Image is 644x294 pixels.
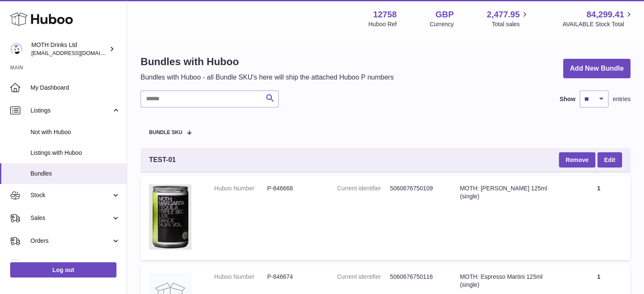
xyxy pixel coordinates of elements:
dt: Huboo Number [214,273,267,281]
span: [EMAIL_ADDRESS][DOMAIN_NAME] [31,49,124,56]
strong: GBP [435,9,453,20]
button: Remove [559,152,595,168]
dt: Current identifier [337,273,390,281]
span: TEST-01 [149,155,176,165]
div: Huboo Ref [368,20,397,28]
dd: 5060676750109 [390,184,443,192]
span: My Dashboard [30,84,120,92]
span: Bundles [30,170,120,178]
span: Sales [30,214,111,222]
h1: Bundles with Huboo [141,55,394,69]
img: orders@mothdrinks.com [10,43,23,55]
dd: 5060676750116 [390,273,443,281]
span: entries [613,95,630,103]
div: MOTH: [PERSON_NAME] 125ml (single) [460,184,558,201]
a: Log out [10,262,116,278]
a: Edit [597,152,622,168]
span: Listings [30,107,111,115]
span: Total sales [492,20,529,28]
div: MOTH: Espresso Martini 125ml (single) [460,273,558,289]
span: Not with Huboo [30,128,120,136]
p: Bundles with Huboo - all Bundle SKU's here will ship the attached Huboo P numbers [141,73,394,82]
strong: 12758 [373,9,397,20]
div: MOTH Drinks Ltd [31,41,108,57]
dt: Huboo Number [214,184,267,192]
label: Show [560,95,575,103]
span: Usage [30,260,120,268]
span: AVAILABLE Stock Total [562,20,634,28]
dt: Current identifier [337,184,390,192]
span: Stock [30,191,111,199]
span: 2,477.95 [487,9,520,20]
span: Listings with Huboo [30,149,120,157]
div: Currency [430,20,454,28]
td: 1 [567,176,630,260]
dd: P-846668 [267,184,320,192]
a: 84,299.41 AVAILABLE Stock Total [562,9,634,28]
span: 84,299.41 [586,9,624,20]
img: MOTH: Margarita 125ml (single) [149,184,191,250]
span: Bundle SKU [149,130,182,135]
a: Add New Bundle [563,59,630,79]
span: Orders [30,237,111,245]
a: 2,477.95 Total sales [487,9,530,28]
dd: P-846674 [267,273,320,281]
